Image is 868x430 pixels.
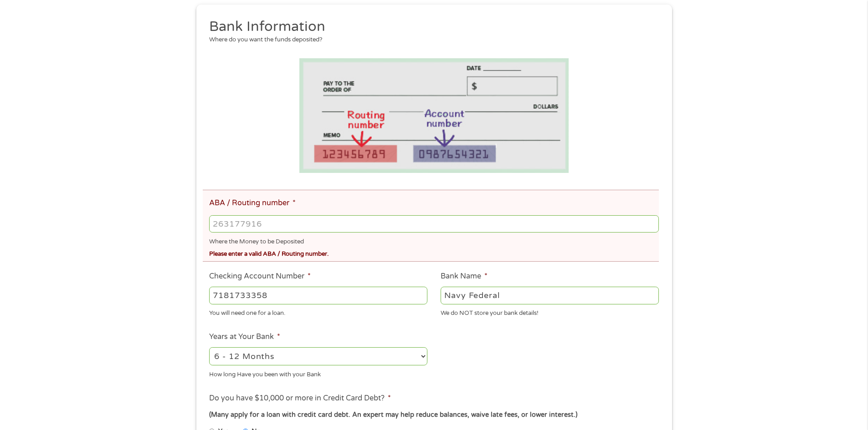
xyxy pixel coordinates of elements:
[209,18,652,36] h2: Bank Information
[209,306,427,318] div: You will need one for a loan.
[441,306,659,318] div: We do NOT store your bank details!
[209,287,427,304] input: 345634636
[299,58,569,173] img: Routing number location
[441,272,488,281] label: Bank Name
[209,410,658,420] div: (Many apply for a loan with credit card debt. An expert may help reduce balances, waive late fees...
[209,234,658,247] div: Where the Money to be Deposited
[209,394,391,403] label: Do you have $10,000 or more in Credit Card Debt?
[209,367,427,379] div: How long Have you been with your Bank
[209,247,658,259] div: Please enter a valid ABA / Routing number.
[209,332,280,342] label: Years at Your Bank
[209,272,311,281] label: Checking Account Number
[209,35,652,45] div: Where do you want the funds deposited?
[209,198,296,208] label: ABA / Routing number
[209,215,658,233] input: 263177916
